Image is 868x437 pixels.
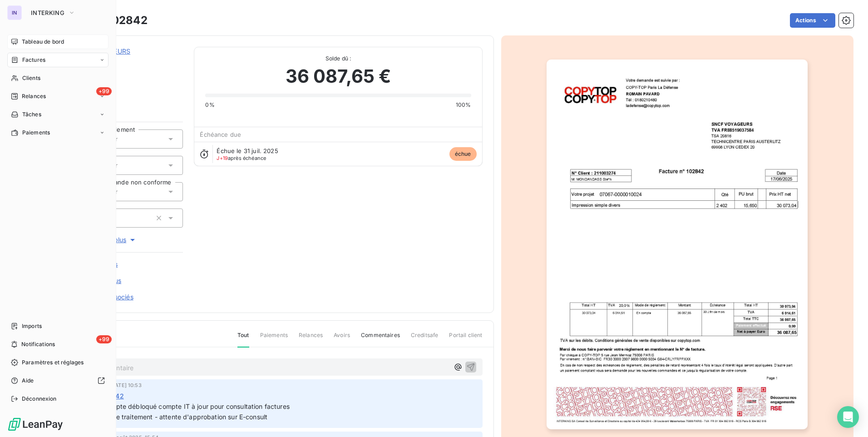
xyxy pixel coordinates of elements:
[22,74,40,82] span: Clients
[7,355,108,370] a: Paramètres et réglages
[286,63,391,90] span: 36 087,65 €
[96,335,112,343] span: +99
[7,35,108,49] a: Tableau de bord
[7,417,64,432] img: Logo LeanPay
[7,373,108,388] a: Aide
[22,38,64,46] span: Tableau de bord
[217,155,266,161] span: après échéance
[547,60,808,429] img: invoice_thumbnail
[7,53,108,67] a: Factures
[200,131,241,138] span: Échéance due
[71,58,183,65] span: I211003274
[456,101,471,109] span: 100%
[205,101,214,109] span: 0%
[55,235,183,245] button: Voir plus
[22,56,45,64] span: Factures
[790,13,835,28] button: Actions
[205,55,471,63] span: Solde dû :
[334,331,350,347] span: Avoirs
[7,125,108,140] a: Paiements
[7,89,108,104] a: +99Relances
[837,406,859,428] div: Open Intercom Messenger
[7,71,108,85] a: Clients
[60,402,290,421] span: [DATE] - TR - compte débloqué compte IT à jour pour consultation factures facture en cours de tra...
[22,110,41,119] span: Tâches
[96,87,112,95] span: +99
[22,395,57,403] span: Déconnexion
[411,331,439,347] span: Creditsafe
[22,92,46,100] span: Relances
[237,331,249,348] span: Tout
[101,235,137,244] span: Voir plus
[299,331,323,347] span: Relances
[7,5,22,20] div: IN
[21,340,55,348] span: Notifications
[22,377,34,385] span: Aide
[449,331,482,347] span: Portail client
[260,331,288,347] span: Paiements
[361,331,400,347] span: Commentaires
[217,155,228,161] span: J+19
[217,147,278,154] span: Échue le 31 juil. 2025
[22,322,42,330] span: Imports
[449,147,477,161] span: échue
[22,358,84,367] span: Paramètres et réglages
[7,107,108,122] a: Tâches
[7,319,108,333] a: Imports
[22,129,50,137] span: Paiements
[109,382,142,388] span: [DATE] 10:53
[31,9,64,16] span: INTERKING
